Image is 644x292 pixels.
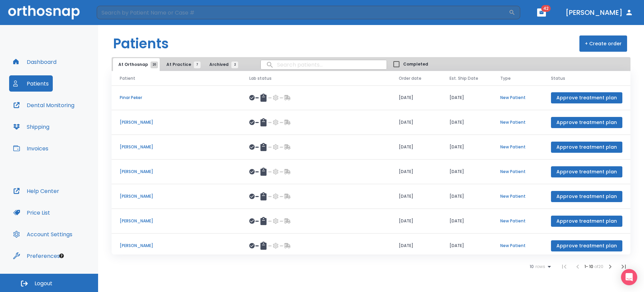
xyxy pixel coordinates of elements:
[621,269,637,285] div: Open Intercom Messenger
[551,216,622,227] button: Approve treatment plan
[391,234,441,258] td: [DATE]
[584,264,594,269] span: 1 - 10
[120,169,233,175] p: [PERSON_NAME]
[261,58,387,71] input: search
[594,264,603,269] span: of 20
[500,144,535,150] p: New Patient
[59,253,65,259] div: Tooltip anchor
[441,86,492,110] td: [DATE]
[500,193,535,199] p: New Patient
[194,62,201,68] span: 7
[391,209,441,234] td: [DATE]
[9,119,53,135] button: Shipping
[579,35,627,52] button: + Create order
[120,95,233,101] p: Pinar Peker
[120,119,233,125] p: [PERSON_NAME]
[34,280,52,287] span: Logout
[551,117,622,128] button: Approve treatment plan
[551,75,565,81] span: Status
[120,243,233,249] p: [PERSON_NAME]
[399,75,421,81] span: Order date
[9,183,63,199] button: Help Center
[120,193,233,199] p: [PERSON_NAME]
[441,209,492,234] td: [DATE]
[391,184,441,209] td: [DATE]
[391,86,441,110] td: [DATE]
[120,218,233,224] p: [PERSON_NAME]
[120,144,233,150] p: [PERSON_NAME]
[450,75,478,81] span: Est. Ship Date
[391,110,441,135] td: [DATE]
[249,75,272,81] span: Lab status
[500,95,535,101] p: New Patient
[441,160,492,184] td: [DATE]
[9,97,78,113] button: Dental Monitoring
[551,166,622,177] button: Approve treatment plan
[500,75,511,81] span: Type
[541,5,551,12] span: 42
[231,62,238,68] span: 2
[551,142,622,153] button: Approve treatment plan
[120,75,135,81] span: Patient
[151,62,158,68] span: 20
[500,169,535,175] p: New Patient
[209,62,235,68] span: Archived
[9,54,61,70] button: Dashboard
[9,248,64,264] button: Preferences
[9,75,53,92] button: Patients
[113,33,169,54] h1: Patients
[441,135,492,160] td: [DATE]
[441,184,492,209] td: [DATE]
[530,264,534,269] span: 10
[113,58,241,71] div: tabs
[9,204,54,221] button: Price List
[500,218,535,224] p: New Patient
[500,119,535,125] p: New Patient
[534,264,545,269] span: rows
[441,110,492,135] td: [DATE]
[97,6,509,19] input: Search by Patient Name or Case #
[118,62,154,68] span: At Orthosnap
[9,226,76,242] button: Account Settings
[500,243,535,249] p: New Patient
[9,140,52,156] button: Invoices
[391,160,441,184] td: [DATE]
[441,234,492,258] td: [DATE]
[551,92,622,103] button: Approve treatment plan
[403,61,428,67] span: Completed
[166,62,197,68] span: At Practice
[551,191,622,202] button: Approve treatment plan
[563,6,636,19] button: [PERSON_NAME]
[551,240,622,251] button: Approve treatment plan
[8,5,80,19] img: Orthosnap
[391,135,441,160] td: [DATE]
